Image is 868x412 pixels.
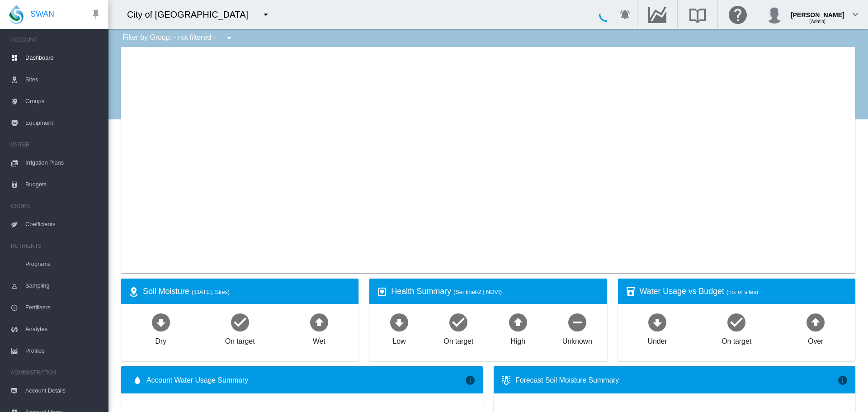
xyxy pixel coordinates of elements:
md-icon: icon-map-marker-radius [128,286,139,297]
span: Groups [25,90,101,112]
div: High [510,333,525,346]
md-icon: icon-arrow-down-bold-circle [646,311,668,333]
md-icon: icon-checkbox-marked-circle [726,311,747,333]
span: Account Details [25,380,101,402]
md-icon: icon-arrow-down-bold-circle [150,311,172,333]
md-icon: icon-heart-box-outline [377,286,387,297]
div: Health Summary [391,286,599,297]
span: (Admin) [809,19,826,24]
span: Equipment [25,112,101,134]
div: Over [808,333,823,346]
md-icon: icon-thermometer-lines [501,375,512,386]
span: Programs [25,253,101,275]
div: City of [GEOGRAPHIC_DATA] [127,8,256,21]
img: profile.jpg [765,5,783,24]
span: WATER [11,137,101,152]
md-icon: icon-checkbox-marked-circle [229,311,251,333]
span: Analytes [25,318,101,340]
md-icon: Search the knowledge base [687,9,708,20]
div: Forecast Soil Moisture Summary [515,375,837,385]
md-icon: icon-arrow-down-bold-circle [388,311,410,333]
span: Coefficients [25,213,101,235]
span: Irrigation Plans [25,152,101,174]
md-icon: icon-menu-down [260,9,271,20]
button: icon-menu-down [257,5,275,24]
span: (Sentinel-2 | NDVI) [453,289,502,295]
md-icon: icon-menu-down [224,33,235,43]
md-icon: Go to the Data Hub [646,9,668,20]
span: Sampling [25,275,101,297]
div: On target [443,333,473,346]
span: ACCOUNT [11,33,101,47]
md-icon: icon-checkbox-marked-circle [448,311,469,333]
div: Filter by Group: - not filtered - [116,29,241,47]
md-icon: icon-pin [90,9,101,20]
md-icon: icon-arrow-up-bold-circle [507,311,529,333]
span: Dashboard [25,47,101,69]
div: Low [392,333,406,346]
button: icon-bell-ring [616,5,634,24]
div: Water Usage vs Budget [640,286,848,297]
span: CROPS [11,199,101,213]
img: SWAN-Landscape-Logo-Colour-drop.png [9,5,24,24]
div: [PERSON_NAME] [791,7,844,16]
div: Wet [313,333,325,346]
span: Fertilisers [25,297,101,318]
div: On target [225,333,255,346]
md-icon: icon-information [837,375,848,386]
md-icon: Click here for help [727,9,749,20]
div: Dry [155,333,166,346]
span: ([DATE], Sites) [192,289,230,295]
md-icon: icon-bell-ring [620,9,631,20]
md-icon: icon-arrow-up-bold-circle [308,311,330,333]
md-icon: icon-chevron-down [850,9,861,20]
span: NUTRIENTS [11,239,101,253]
span: SWAN [30,9,54,20]
div: Under [648,333,667,346]
md-icon: icon-water [132,375,143,386]
span: Profiles [25,340,101,362]
md-icon: icon-arrow-up-bold-circle [805,311,826,333]
span: ADMINISTRATION [11,365,101,380]
div: On target [722,333,751,346]
div: Soil Moisture [143,286,351,297]
span: Budgets [25,174,101,195]
span: (no. of sites) [726,289,758,295]
md-icon: icon-information [465,375,476,386]
md-icon: icon-cup-water [625,286,636,297]
span: Account Water Usage Summary [146,375,465,385]
div: Unknown [562,333,592,346]
span: Sites [25,69,101,90]
md-icon: icon-minus-circle [566,311,588,333]
button: icon-menu-down [220,29,238,47]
